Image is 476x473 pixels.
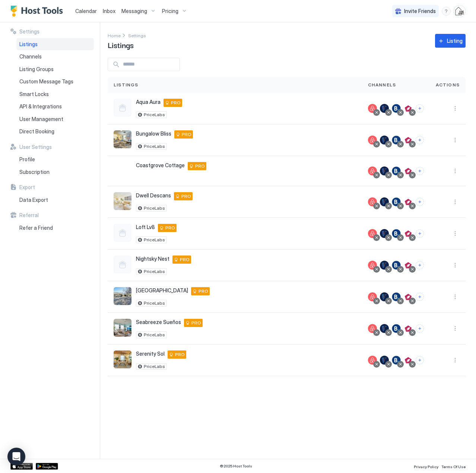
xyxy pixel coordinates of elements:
span: API & Integrations [19,103,62,110]
span: [GEOGRAPHIC_DATA] [136,287,188,294]
span: Channels [368,82,396,88]
span: Nightsky Nest [136,255,169,262]
a: Subscription [16,166,94,178]
div: listing image [114,350,131,368]
span: Actions [436,82,460,88]
a: Profile [16,153,94,166]
a: Custom Message Tags [16,75,94,88]
div: Breadcrumb [108,31,121,39]
span: © 2025 Host Tools [220,464,252,469]
input: Input Field [120,58,180,71]
a: Google Play Store [36,463,58,470]
span: User Management [19,116,63,123]
span: Data Export [19,197,48,203]
span: Listings [114,82,139,88]
a: Data Export [16,194,94,206]
div: listing image [114,192,131,210]
span: Seabreeze Sueños [136,319,181,326]
span: Referral [19,212,39,219]
a: Listings [16,38,94,51]
div: menu [451,261,460,270]
a: API & Integrations [16,100,94,113]
div: menu [451,292,460,301]
span: PRO [199,288,208,295]
button: Connect channels [416,104,424,112]
a: App Store [10,463,33,470]
button: More options [451,261,460,270]
span: Loft Lv8 [136,224,155,231]
span: Direct Booking [19,128,54,135]
span: User Settings [19,144,52,150]
a: Host Tools Logo [10,6,66,17]
span: Channels [19,53,42,60]
span: Custom Message Tags [19,78,73,85]
button: More options [451,324,460,333]
span: Export [19,184,35,191]
button: Connect channels [416,167,424,175]
span: Serenity Sol [136,350,165,357]
a: Settings [128,31,146,39]
span: Settings [19,28,39,35]
span: Smart Locks [19,91,49,98]
div: menu [451,356,460,365]
a: Terms Of Use [441,462,466,470]
a: Direct Booking [16,125,94,138]
div: menu [451,197,460,206]
a: Privacy Policy [414,462,438,470]
span: Calendar [75,8,97,14]
button: Connect channels [416,198,424,206]
a: Listing Groups [16,63,94,76]
div: User profile [454,5,466,17]
button: Connect channels [416,261,424,269]
button: Connect channels [416,136,424,144]
span: PRO [191,320,201,326]
button: More options [451,292,460,301]
span: PRO [180,256,190,263]
span: Listing Groups [19,66,54,73]
span: Coastgrove Cottage [136,162,185,169]
button: Listing [435,34,466,48]
a: Channels [16,50,94,63]
span: Subscription [19,169,50,175]
a: Inbox [103,7,115,15]
button: More options [451,136,460,145]
button: More options [451,229,460,238]
span: Terms Of Use [441,464,466,469]
span: Inbox [103,8,115,14]
button: Connect channels [416,293,424,301]
span: PRO [171,99,181,106]
div: Listing [447,37,463,45]
div: Breadcrumb [128,31,146,39]
div: listing image [114,130,131,148]
div: menu [451,166,460,175]
span: Invite Friends [404,8,436,15]
a: Refer a Friend [16,222,94,234]
span: Home [108,33,121,38]
span: PRO [195,163,205,169]
a: Home [108,31,121,39]
span: PRO [175,351,185,358]
span: PRO [182,131,191,138]
button: More options [451,166,460,175]
span: PRO [181,193,191,200]
button: Connect channels [416,356,424,364]
a: User Management [16,113,94,126]
div: menu [451,136,460,145]
button: More options [451,104,460,113]
span: Dwell Descans [136,192,171,199]
span: PRO [165,225,175,231]
div: Open Intercom Messenger [7,448,25,466]
button: More options [451,197,460,206]
span: Settings [128,33,146,38]
span: Listings [19,41,38,48]
div: listing image [114,162,131,180]
span: Listings [108,39,134,50]
div: menu [451,324,460,333]
span: Refer a Friend [19,225,53,231]
a: Calendar [75,7,97,15]
div: menu [451,104,460,113]
div: menu [451,229,460,238]
span: Bungalow Bliss [136,130,171,137]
